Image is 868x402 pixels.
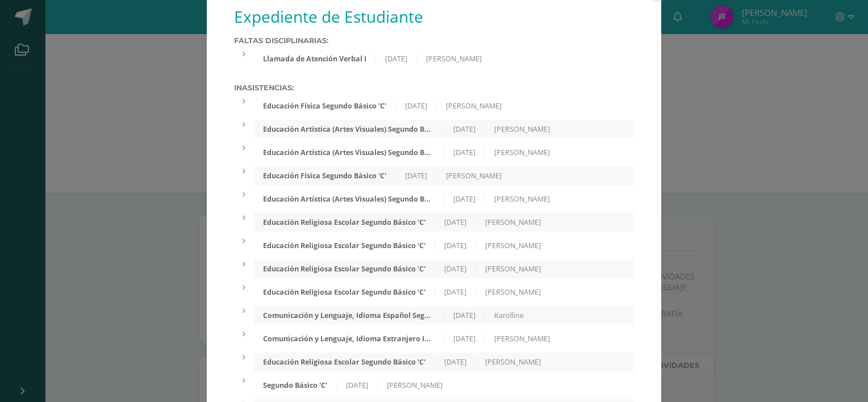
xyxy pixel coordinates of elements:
[485,124,559,134] div: [PERSON_NAME]
[254,148,444,157] div: Educación Artística (Artes Visuales) Segundo Básico 'C'
[435,357,476,367] div: [DATE]
[396,171,437,181] div: [DATE]
[376,54,417,64] div: [DATE]
[476,264,550,274] div: [PERSON_NAME]
[485,148,559,157] div: [PERSON_NAME]
[337,380,378,390] div: [DATE]
[444,194,485,204] div: [DATE]
[254,101,396,111] div: Educación Física Segundo Básico 'C'
[435,287,476,297] div: [DATE]
[254,194,444,204] div: Educación Artística (Artes Visuales) Segundo Básico 'C'
[444,124,485,134] div: [DATE]
[234,83,634,92] label: Inasistencias:
[476,287,550,297] div: [PERSON_NAME]
[437,171,511,181] div: [PERSON_NAME]
[378,380,452,390] div: [PERSON_NAME]
[234,36,634,45] label: Faltas Disciplinarias:
[444,148,485,157] div: [DATE]
[476,241,550,250] div: [PERSON_NAME]
[254,334,444,344] div: Comunicación y Lenguaje, Idioma Extranjero Inglés Segundo Básico 'C'
[437,101,511,111] div: [PERSON_NAME]
[254,264,435,274] div: Educación Religiosa Escolar Segundo Básico 'C'
[435,217,476,227] div: [DATE]
[254,124,444,134] div: Educación Artística (Artes Visuales) Segundo Básico 'C'
[435,264,476,274] div: [DATE]
[254,171,396,181] div: Educación Física Segundo Básico 'C'
[476,357,550,367] div: [PERSON_NAME]
[485,311,533,320] div: Karolline
[396,101,437,111] div: [DATE]
[485,334,559,344] div: [PERSON_NAME]
[254,311,444,320] div: Comunicación y Lenguaje, Idioma Español Segundo Básico 'C'
[254,54,376,64] div: Llamada de Atención Verbal I
[254,380,337,390] div: Segundo Básico 'C'
[444,311,485,320] div: [DATE]
[485,194,559,204] div: [PERSON_NAME]
[254,241,435,250] div: Educación Religiosa Escolar Segundo Básico 'C'
[417,54,491,64] div: [PERSON_NAME]
[476,217,550,227] div: [PERSON_NAME]
[254,217,435,227] div: Educación Religiosa Escolar Segundo Básico 'C'
[254,357,435,367] div: Educación Religiosa Escolar Segundo Básico 'C'
[444,334,485,344] div: [DATE]
[435,241,476,250] div: [DATE]
[254,287,435,297] div: Educación Religiosa Escolar Segundo Básico 'C'
[234,6,634,27] h1: Expediente de Estudiante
